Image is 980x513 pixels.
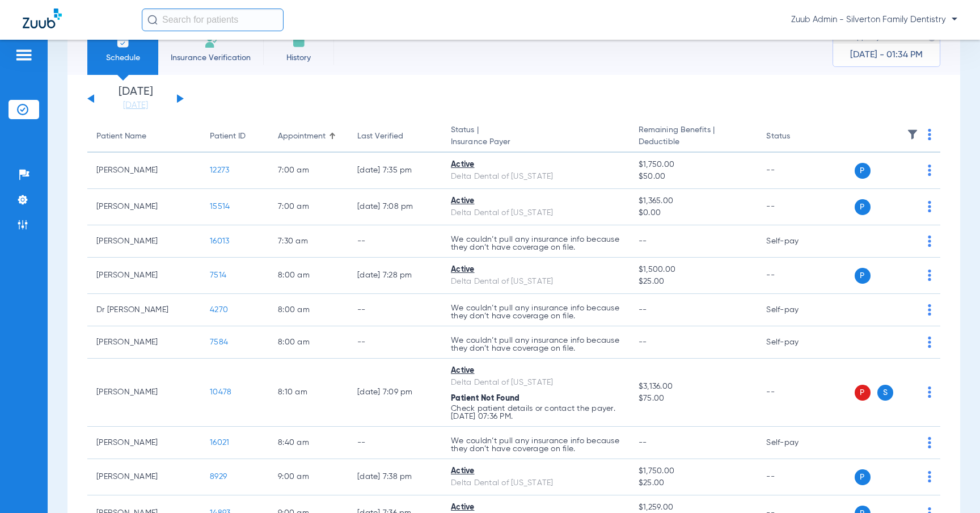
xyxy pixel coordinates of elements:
[855,163,871,179] span: P
[210,388,231,396] span: 10478
[928,236,931,247] img: group-dot-blue.svg
[269,153,348,189] td: 7:00 AM
[791,14,957,26] span: Zuub Admin - Silverton Family Dentistry
[167,52,255,64] span: Insurance Verification
[639,439,647,447] span: --
[928,165,931,176] img: group-dot-blue.svg
[210,203,230,211] span: 15514
[348,258,442,294] td: [DATE] 7:28 PM
[451,236,620,251] p: We couldn’t pull any insurance info because they don’t have coverage on file.
[357,131,433,142] div: Last Verified
[639,381,749,393] span: $3,136.00
[278,131,339,142] div: Appointment
[210,237,229,245] span: 16013
[451,195,620,207] div: Active
[442,121,630,153] th: Status |
[96,52,150,64] span: Schedule
[451,337,620,352] p: We couldn’t pull any insurance info because they don’t have coverage on file.
[639,306,647,314] span: --
[210,271,226,279] span: 7514
[147,15,158,25] img: Search Icon
[210,131,260,142] div: Patient ID
[269,189,348,225] td: 7:00 AM
[855,268,871,284] span: P
[87,258,201,294] td: [PERSON_NAME]
[451,394,519,402] span: Patient Not Found
[928,304,931,316] img: group-dot-blue.svg
[928,337,931,348] img: group-dot-blue.svg
[102,86,170,111] li: [DATE]
[639,195,749,207] span: $1,365.00
[757,459,834,495] td: --
[451,207,620,219] div: Delta Dental of [US_STATE]
[757,258,834,294] td: --
[116,35,130,49] img: Schedule
[757,121,834,153] th: Status
[292,35,306,49] img: History
[96,131,146,142] div: Patient Name
[357,131,403,142] div: Last Verified
[451,136,620,148] span: Insurance Payer
[210,473,227,481] span: 8929
[928,270,931,281] img: group-dot-blue.svg
[87,326,201,359] td: [PERSON_NAME]
[639,159,749,171] span: $1,750.00
[348,294,442,326] td: --
[923,459,980,513] iframe: Chat Widget
[928,201,931,212] img: group-dot-blue.svg
[451,171,620,183] div: Delta Dental of [US_STATE]
[451,465,620,477] div: Active
[348,153,442,189] td: [DATE] 7:35 PM
[87,459,201,495] td: [PERSON_NAME]
[639,338,647,346] span: --
[639,237,647,245] span: --
[204,35,218,49] img: Manual Insurance Verification
[757,427,834,459] td: Self-pay
[639,136,749,148] span: Deductible
[855,199,871,215] span: P
[278,131,326,142] div: Appointment
[855,469,871,485] span: P
[210,338,228,346] span: 7584
[96,131,192,142] div: Patient Name
[210,439,229,447] span: 16021
[639,171,749,183] span: $50.00
[757,359,834,427] td: --
[87,427,201,459] td: [PERSON_NAME]
[451,159,620,171] div: Active
[87,294,201,326] td: Dr [PERSON_NAME]
[348,189,442,225] td: [DATE] 7:08 PM
[269,225,348,258] td: 7:30 AM
[269,427,348,459] td: 8:40 AM
[757,225,834,258] td: Self-pay
[451,304,620,320] p: We couldn’t pull any insurance info because they don’t have coverage on file.
[15,48,33,62] img: hamburger-icon
[269,459,348,495] td: 9:00 AM
[451,264,620,276] div: Active
[348,459,442,495] td: [DATE] 7:38 PM
[928,386,931,398] img: group-dot-blue.svg
[210,306,228,314] span: 4270
[348,225,442,258] td: --
[451,377,620,389] div: Delta Dental of [US_STATE]
[87,189,201,225] td: [PERSON_NAME]
[23,9,62,28] img: Zuub Logo
[928,129,931,140] img: group-dot-blue.svg
[348,326,442,359] td: --
[269,294,348,326] td: 8:00 AM
[451,276,620,288] div: Delta Dental of [US_STATE]
[451,365,620,377] div: Active
[210,166,229,174] span: 12273
[269,258,348,294] td: 8:00 AM
[102,100,170,111] a: [DATE]
[855,385,871,401] span: P
[757,294,834,326] td: Self-pay
[928,437,931,448] img: group-dot-blue.svg
[451,477,620,489] div: Delta Dental of [US_STATE]
[348,359,442,427] td: [DATE] 7:09 PM
[630,121,758,153] th: Remaining Benefits |
[269,326,348,359] td: 8:00 AM
[639,276,749,288] span: $25.00
[850,49,923,61] span: [DATE] - 01:34 PM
